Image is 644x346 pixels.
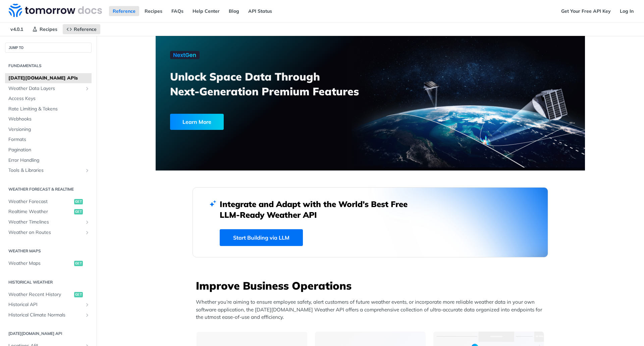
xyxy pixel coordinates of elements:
span: Weather Recent History [8,291,72,298]
span: Weather Timelines [8,219,83,226]
a: Get Your Free API Key [557,6,614,16]
a: Recipes [29,24,61,34]
span: Versioning [8,126,90,133]
span: Webhooks [8,116,90,122]
span: Historical API [8,301,83,308]
a: API Status [245,6,276,16]
a: Log In [616,6,637,16]
a: Weather Forecastget [5,197,92,207]
span: Rate Limiting & Tokens [8,106,90,112]
a: Rate Limiting & Tokens [5,104,92,114]
h2: Integrate and Adapt with the World’s Best Free LLM-Ready Weather API [220,199,418,220]
span: Historical Climate Normals [8,312,83,318]
button: Show subpages for Weather Timelines [85,219,90,225]
a: Formats [5,135,92,145]
button: Show subpages for Historical Climate Normals [85,312,90,318]
a: Access Keys [5,94,92,104]
span: Weather on Routes [8,229,83,236]
h2: [DATE][DOMAIN_NAME] API [5,331,92,337]
button: Show subpages for Weather Data Layers [85,86,90,91]
a: Realtime Weatherget [5,207,92,217]
img: NextGen [170,51,200,59]
a: Weather Data LayersShow subpages for Weather Data Layers [5,84,92,94]
p: Whether you’re aiming to ensure employee safety, alert customers of future weather events, or inc... [196,298,548,321]
span: Access Keys [8,95,90,102]
span: Recipes [40,26,57,32]
h2: Weather Forecast & realtime [5,186,92,192]
span: Error Handling [8,157,90,164]
a: Versioning [5,125,92,135]
span: get [74,209,83,214]
span: Weather Data Layers [8,85,83,92]
span: get [74,292,83,297]
a: Historical APIShow subpages for Historical API [5,300,92,310]
a: Blog [225,6,243,16]
a: Weather Recent Historyget [5,290,92,300]
a: Weather Mapsget [5,258,92,268]
span: Weather Maps [8,260,72,267]
a: Error Handling [5,155,92,165]
button: Show subpages for Weather on Routes [85,230,90,235]
a: Weather on RoutesShow subpages for Weather on Routes [5,228,92,238]
button: Show subpages for Tools & Libraries [85,168,90,173]
h2: Historical Weather [5,279,92,285]
span: Pagination [8,147,90,153]
a: [DATE][DOMAIN_NAME] APIs [5,73,92,83]
h3: Unlock Space Data Through Next-Generation Premium Features [170,69,378,99]
span: Formats [8,136,90,143]
h2: Fundamentals [5,63,92,69]
a: Webhooks [5,114,92,124]
a: Reference [109,6,139,16]
a: Tools & LibrariesShow subpages for Tools & Libraries [5,165,92,176]
span: Reference [74,26,97,32]
span: get [74,261,83,266]
span: Realtime Weather [8,208,72,215]
a: Recipes [141,6,166,16]
h2: Weather Maps [5,248,92,254]
span: v4.0.1 [7,24,27,34]
a: Weather TimelinesShow subpages for Weather Timelines [5,217,92,227]
h3: Improve Business Operations [196,278,548,293]
a: FAQs [168,6,187,16]
button: JUMP TO [5,43,92,53]
a: Learn More [170,114,336,130]
a: Reference [63,24,100,34]
img: Tomorrow.io Weather API Docs [9,4,102,17]
a: Historical Climate NormalsShow subpages for Historical Climate Normals [5,310,92,320]
span: [DATE][DOMAIN_NAME] APIs [8,75,90,82]
div: Learn More [170,114,224,130]
span: Tools & Libraries [8,167,83,174]
a: Start Building via LLM [220,229,303,246]
a: Pagination [5,145,92,155]
a: Help Center [189,6,223,16]
span: get [74,199,83,204]
span: Weather Forecast [8,198,72,205]
button: Show subpages for Historical API [85,302,90,307]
